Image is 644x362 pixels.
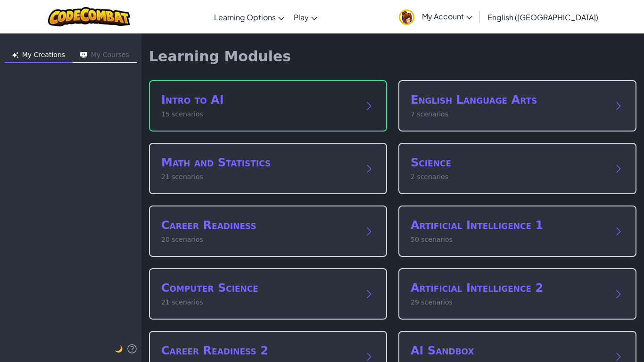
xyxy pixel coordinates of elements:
span: Learning Options [214,12,276,22]
p: 7 scenarios [411,109,605,119]
img: avatar [399,9,414,25]
img: Icon [80,52,87,58]
h2: AI Sandbox [411,343,605,358]
h2: Science [411,155,605,170]
h1: Learning Modules [149,48,291,65]
button: My Courses [73,48,137,63]
h2: English Language Arts [411,92,605,107]
p: 29 scenarios [411,297,605,307]
a: Play [289,4,322,30]
h2: Artificial Intelligence 2 [411,280,605,296]
span: My Account [422,11,472,21]
span: Play [294,12,309,22]
h2: Artificial Intelligence 1 [411,218,605,233]
a: My Account [394,2,477,32]
a: English ([GEOGRAPHIC_DATA]) [483,4,603,30]
p: 15 scenarios [161,109,356,119]
h2: Career Readiness [161,218,356,233]
p: 21 scenarios [161,172,356,182]
p: 2 scenarios [411,172,605,182]
span: English ([GEOGRAPHIC_DATA]) [487,12,598,22]
p: 20 scenarios [161,235,356,245]
img: CodeCombat logo [48,7,131,26]
span: 🌙 [115,345,123,353]
h2: Career Readiness 2 [161,343,356,358]
p: 50 scenarios [411,235,605,245]
h2: Math and Statistics [161,155,356,170]
p: 21 scenarios [161,297,356,307]
button: 🌙 [115,343,123,354]
button: My Creations [5,48,73,63]
img: Icon [12,52,18,58]
h2: Computer Science [161,280,356,296]
a: Learning Options [209,4,289,30]
h2: Intro to AI [161,92,356,107]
